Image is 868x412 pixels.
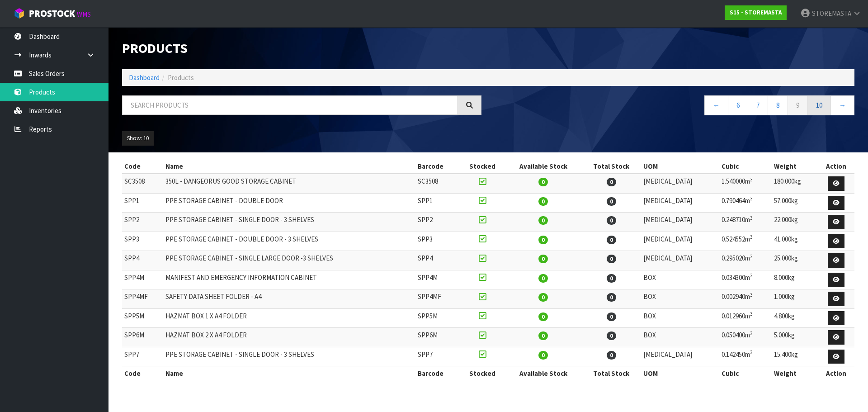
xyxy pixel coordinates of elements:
th: Available Stock [505,159,582,174]
td: 15.400kg [772,347,818,366]
td: 180.000kg [772,174,818,193]
td: SPP1 [122,193,163,213]
span: 0 [607,274,616,283]
td: BOX [641,270,719,289]
a: → [830,95,854,115]
td: [MEDICAL_DATA] [641,174,719,193]
span: 0 [607,331,616,340]
td: SPP4MF [122,289,163,309]
a: 7 [748,95,768,115]
td: PPE STORAGE CABINET - SINGLE DOOR - 3 SHELVES [163,213,415,232]
th: Weight [772,366,818,381]
span: ProStock [29,8,75,19]
td: 57.000kg [772,193,818,213]
td: 1.000kg [772,289,818,309]
sup: 3 [750,195,753,202]
td: MANIFEST AND EMERGENCY INFORMATION CABINET [163,270,415,289]
td: SPP3 [415,232,460,251]
td: 0.524552m [719,232,772,251]
td: 0.050400m [719,328,772,347]
a: ← [704,95,728,115]
a: 9 [788,95,808,115]
th: UOM [641,366,719,381]
a: 6 [728,95,748,115]
th: Barcode [415,366,460,381]
img: cube-alt.png [14,8,25,19]
td: SPP5M [122,308,163,328]
th: Action [818,159,854,174]
td: SPP4MF [415,289,460,309]
td: 0.012960m [719,308,772,328]
span: 0 [538,331,548,340]
sup: 3 [750,253,753,260]
sup: 3 [750,311,753,317]
td: 350L - DANGEORUS GOOD STORAGE CABINET [163,174,415,193]
td: SPP4M [415,270,460,289]
th: Stocked [460,159,505,174]
td: 4.800kg [772,308,818,328]
h1: Products [122,41,481,56]
th: Total Stock [582,159,642,174]
sup: 3 [750,330,753,336]
td: 25.000kg [772,251,818,270]
nav: Page navigation [495,95,854,118]
td: HAZMAT BOX 2 X A4 FOLDER [163,328,415,347]
th: Code [122,159,163,174]
th: Name [163,366,415,381]
sup: 3 [750,292,753,298]
td: SPP7 [415,347,460,366]
td: PPE STORAGE CABINET - DOUBLE DOOR [163,193,415,213]
td: [MEDICAL_DATA] [641,213,719,232]
span: 0 [607,216,616,225]
a: Dashboard [129,73,160,82]
td: [MEDICAL_DATA] [641,251,719,270]
strong: S15 - STOREMASTA [730,9,782,16]
input: Search products [122,95,458,115]
th: Code [122,366,163,381]
td: 0.790464m [719,193,772,213]
td: SC3508 [122,174,163,193]
td: 1.540000m [719,174,772,193]
span: 0 [538,197,548,206]
th: Cubic [719,159,772,174]
span: 0 [538,178,548,186]
span: 0 [607,236,616,244]
a: 10 [807,95,831,115]
td: HAZMAT BOX 1 X A4 FOLDER [163,308,415,328]
td: [MEDICAL_DATA] [641,232,719,251]
td: PPE STORAGE CABINET - DOUBLE DOOR - 3 SHELVES [163,232,415,251]
th: Cubic [719,366,772,381]
span: 0 [538,255,548,263]
span: 0 [538,293,548,302]
td: SPP6M [122,328,163,347]
span: 0 [607,351,616,360]
td: 8.000kg [772,270,818,289]
td: SPP6M [415,328,460,347]
sup: 3 [750,272,753,279]
td: SPP7 [122,347,163,366]
td: SPP3 [122,232,163,251]
th: Stocked [460,366,505,381]
th: Total Stock [582,366,642,381]
span: 0 [538,351,548,360]
span: 0 [607,293,616,302]
td: 41.000kg [772,232,818,251]
td: SPP2 [122,213,163,232]
td: 0.034300m [719,270,772,289]
span: Products [168,73,194,82]
td: BOX [641,328,719,347]
th: UOM [641,159,719,174]
th: Name [163,159,415,174]
span: 0 [607,255,616,263]
a: 8 [768,95,788,115]
span: 0 [607,197,616,206]
th: Weight [772,159,818,174]
td: SPP4M [122,270,163,289]
td: PPE STORAGE CABINET - SINGLE DOOR - 3 SHELVES [163,347,415,366]
span: 0 [538,313,548,321]
sup: 3 [750,349,753,355]
sup: 3 [750,215,753,221]
sup: 3 [750,234,753,240]
td: SPP4 [415,251,460,270]
td: 0.142450m [719,347,772,366]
